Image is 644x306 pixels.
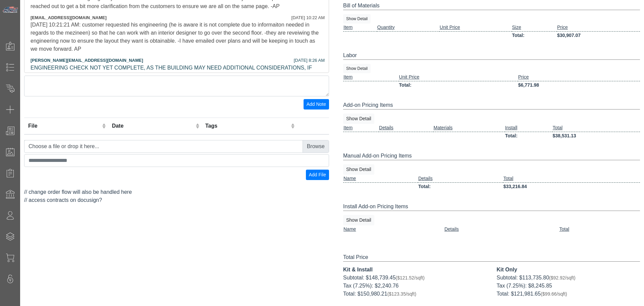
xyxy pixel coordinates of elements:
td: Item [343,124,379,132]
td: $33,216.84 [503,182,640,190]
div: ENGINEERING CHECK NOT YET COMPLETE, AS THE BUILDING MAY NEED ADDITIONAL CONSIDERATIONS, IF THE ME... [31,64,323,80]
div: Date [112,122,194,130]
td: Quantity [377,24,439,32]
td: Total: [512,31,557,39]
td: Install [505,124,552,132]
button: Add Note [304,99,329,110]
td: Total [503,175,640,183]
div: [DATE] 10:21:21 AM: customer requested his engineering (he is aware it is not complete due to inf... [31,21,323,53]
td: $38,531.13 [552,132,640,140]
div: Subtotal: $148,739.45 [343,274,487,282]
div: File [28,122,100,130]
div: Add-on Pricing Items [343,101,640,110]
div: [DATE] 10:22 AM [291,14,325,21]
td: Name [343,225,444,233]
img: Metals Direct Inc Logo [2,6,19,13]
span: ($99.66/sqft) [541,291,567,297]
div: Tax (7.25%): $2,240.76 [343,282,487,290]
button: Show Detail [343,215,374,225]
td: Total [552,124,640,132]
div: Kit & Install [343,266,487,274]
td: Details [379,124,433,132]
td: Total: [418,182,503,190]
td: Name [343,175,418,183]
div: Subtotal: $113,735.80 [497,274,640,282]
button: Add File [306,170,329,180]
span: ($92.92/sqft) [549,275,576,280]
div: Bill of Materials [343,2,640,10]
div: Tax (7.25%): $8,245.85 [497,282,640,290]
td: $6,771.98 [518,81,640,89]
div: Total: $121,981.65 [497,290,640,298]
span: Add Note [307,101,326,107]
div: Install Add-on Pricing Items [343,203,640,211]
td: Size [512,24,557,32]
td: Unit Price [399,73,518,81]
div: Total Price [343,253,640,262]
div: Manual Add-on Pricing Items [343,152,640,160]
span: Add File [309,172,326,177]
button: Show Detail [343,64,371,73]
div: Labor [343,51,640,60]
td: Details [418,175,503,183]
td: Item [343,24,377,32]
td: Total [559,225,640,233]
div: Kit Only [497,266,640,274]
th: Remove [297,118,329,134]
td: Total: [505,132,552,140]
td: Details [444,225,559,233]
button: Show Detail [343,14,371,24]
div: [DATE] 8:26 AM [294,57,325,64]
span: [PERSON_NAME][EMAIL_ADDRESS][DOMAIN_NAME] [31,58,143,63]
div: Total: $150,980.21 [343,290,487,298]
span: ($123.35/sqft) [387,291,416,297]
td: Total: [399,81,518,89]
td: Item [343,73,399,81]
span: ($121.52/sqft) [396,275,425,280]
div: Tags [205,122,289,130]
td: Materials [433,124,505,132]
td: $30,907.07 [557,31,640,39]
td: Price [518,73,640,81]
button: Show Detail [343,164,374,175]
td: Price [557,24,640,32]
td: Unit Price [439,24,512,32]
span: [EMAIL_ADDRESS][DOMAIN_NAME] [31,15,107,20]
button: Show Detail [343,114,374,124]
